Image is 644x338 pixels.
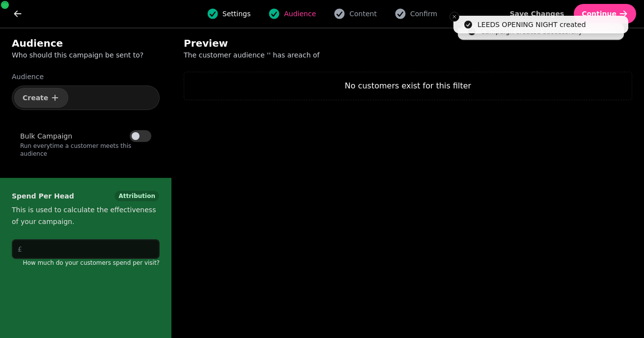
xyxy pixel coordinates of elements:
label: Audience [12,72,160,82]
p: The customer audience ' ' has a reach of [184,50,435,60]
h2: Audience [12,36,160,50]
button: Save Changes [502,4,572,24]
label: Bulk Campaign [20,130,72,142]
p: No customers exist for this filter [345,80,471,92]
span: Create [23,94,48,101]
span: Content [349,9,377,19]
p: How much do your customers spend per visit? [12,259,160,267]
div: LEEDS OPENING NIGHT created [477,20,586,29]
span: Audience [284,9,316,19]
div: Attribution [114,190,160,202]
button: Close toast [449,12,459,22]
span: Confirm [410,9,437,19]
span: Settings [223,9,251,19]
button: go back [8,4,28,24]
span: Spend Per Head [12,190,74,202]
button: Continue [574,4,636,24]
p: This is used to calculate the effectiveness of your campaign. [12,204,160,227]
button: Create [14,88,68,108]
p: Run everytime a customer meets this audience [20,142,151,158]
p: Who should this campaign be sent to? [12,50,160,60]
h2: Preview [184,36,372,50]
